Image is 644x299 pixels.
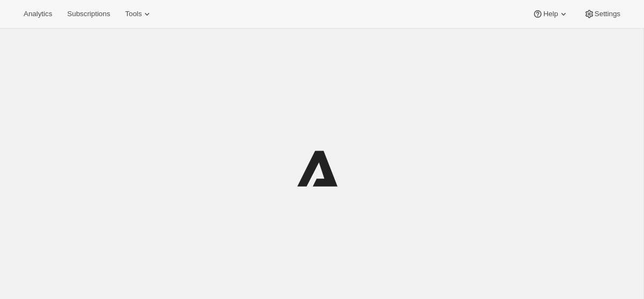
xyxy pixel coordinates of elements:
[61,6,116,22] button: Subscriptions
[595,10,620,18] span: Settings
[67,10,110,18] span: Subscriptions
[17,6,58,22] button: Analytics
[543,10,558,18] span: Help
[125,10,142,18] span: Tools
[577,6,627,22] button: Settings
[24,10,52,18] span: Analytics
[119,6,159,22] button: Tools
[526,6,575,22] button: Help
